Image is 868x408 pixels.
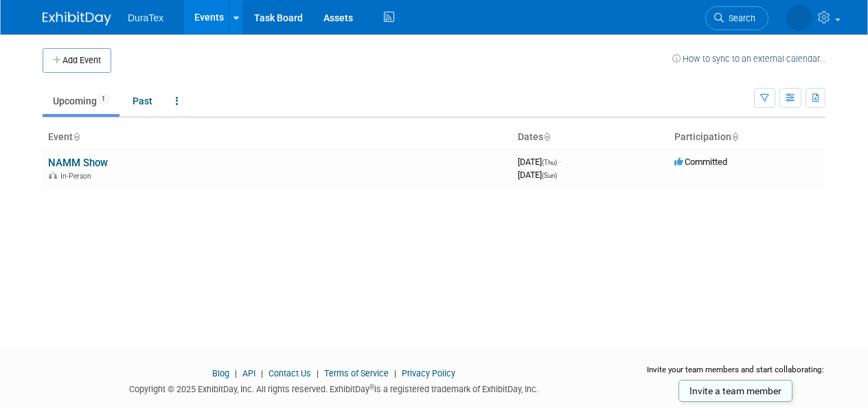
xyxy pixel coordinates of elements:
[786,5,812,31] img: Samantha O'Sullivan
[724,13,755,23] span: Search
[672,54,825,64] a: How to sync to an external calendar...
[48,157,108,169] a: NAMM Show
[128,12,163,23] span: DuraTex
[402,368,455,378] a: Privacy Policy
[258,368,266,378] span: |
[512,126,669,149] th: Dates
[543,131,550,142] a: Sort by Start Date
[43,380,625,396] div: Copyright © 2025 ExhibitDay, Inc. All rights reserved. ExhibitDay is a registered trademark of Ex...
[669,126,825,149] th: Participation
[542,172,557,179] span: (Sun)
[49,172,57,179] img: In-Person Event
[518,157,561,167] span: [DATE]
[731,131,738,142] a: Sort by Participation Type
[242,368,255,378] a: API
[324,368,389,378] a: Terms of Service
[391,368,400,378] span: |
[43,48,111,73] button: Add Event
[674,157,727,167] span: Committed
[98,94,109,104] span: 1
[43,126,512,149] th: Event
[231,368,240,378] span: |
[43,88,119,114] a: Upcoming1
[269,368,311,378] a: Contact Us
[122,88,163,114] a: Past
[705,6,768,30] a: Search
[646,364,826,385] div: Invite your team members and start collaborating:
[518,170,557,180] span: [DATE]
[212,368,229,378] a: Blog
[60,172,95,181] span: In-Person
[313,368,322,378] span: |
[43,12,111,25] img: ExhibitDay
[542,159,557,166] span: (Thu)
[73,131,80,142] a: Sort by Event Name
[678,380,792,402] a: Invite a team member
[369,383,374,391] sup: ®
[559,157,561,167] span: -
